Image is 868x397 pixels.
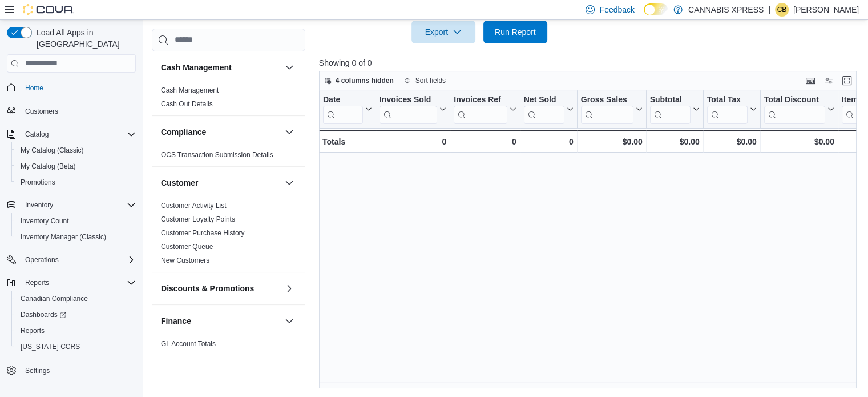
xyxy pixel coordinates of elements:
[777,3,787,17] span: CB
[21,253,63,267] button: Operations
[706,135,756,149] div: $0.00
[2,79,140,96] button: Home
[804,74,817,87] button: Keyboard shortcuts
[2,252,140,268] button: Operations
[2,362,140,378] button: Settings
[380,94,446,123] button: Invoices Sold
[580,94,633,105] div: Gross Sales
[11,142,140,158] button: My Catalog (Classic)
[320,74,398,87] button: 4 columns hidden
[775,3,789,17] div: Christine Baker
[415,76,446,85] span: Sort fields
[21,146,84,155] span: My Catalog (Classic)
[161,62,232,73] h3: Cash Management
[21,127,136,141] span: Catalog
[16,175,60,189] a: Promotions
[21,178,55,187] span: Promotions
[32,27,136,50] span: Load All Apps in [GEOGRAPHIC_DATA]
[644,3,668,15] input: Dark Mode
[706,94,747,123] div: Total Tax
[282,282,296,295] button: Discounts & Promotions
[161,315,280,327] button: Finance
[25,83,43,93] span: Home
[11,158,140,174] button: My Catalog (Beta)
[21,216,69,226] span: Inventory Count
[11,291,140,307] button: Canadian Compliance
[21,105,63,118] a: Customers
[411,21,475,43] button: Export
[11,174,140,190] button: Promotions
[21,276,54,290] button: Reports
[688,3,764,17] p: CANNABIS XPRESS
[161,100,213,108] a: Cash Out Details
[161,150,273,159] span: OCS Transaction Submission Details
[793,3,859,17] p: [PERSON_NAME]
[161,215,235,223] a: Customer Loyalty Points
[16,214,74,228] a: Inventory Count
[11,323,140,339] button: Reports
[649,94,699,123] button: Subtotal
[768,3,770,17] p: |
[840,74,854,87] button: Enter fullscreen
[399,74,450,87] button: Sort fields
[11,229,140,245] button: Inventory Manager (Classic)
[161,177,280,189] button: Customer
[764,94,834,123] button: Total Discount
[16,175,136,189] span: Promotions
[161,242,213,251] span: Customer Queue
[161,228,245,238] span: Customer Purchase History
[16,214,136,228] span: Inventory Count
[161,99,213,109] span: Cash Out Details
[21,104,136,118] span: Customers
[523,94,573,123] button: Net Sold
[380,135,446,149] div: 0
[644,15,644,16] span: Dark Mode
[161,243,213,251] a: Customer Queue
[161,86,219,95] span: Cash Management
[16,308,136,322] span: Dashboards
[495,26,536,38] span: Run Report
[319,57,862,69] p: Showing 0 of 0
[2,126,140,142] button: Catalog
[21,198,58,212] button: Inventory
[152,83,305,115] div: Cash Management
[16,159,136,173] span: My Catalog (Beta)
[152,337,305,369] div: Finance
[161,283,280,294] button: Discounts & Promotions
[454,94,516,123] button: Invoices Ref
[21,276,136,290] span: Reports
[523,94,564,105] div: Net Sold
[21,326,45,335] span: Reports
[282,176,296,190] button: Customer
[21,364,54,378] a: Settings
[25,255,59,264] span: Operations
[16,340,136,354] span: Washington CCRS
[16,143,88,157] a: My Catalog (Classic)
[16,340,84,354] a: [US_STATE] CCRS
[282,125,296,139] button: Compliance
[161,202,227,210] a: Customer Activity List
[706,94,747,105] div: Total Tax
[161,229,245,237] a: Customer Purchase History
[336,76,394,85] span: 4 columns hidden
[16,292,92,306] a: Canadian Compliance
[11,213,140,229] button: Inventory Count
[161,201,227,210] span: Customer Activity List
[11,307,140,323] a: Dashboards
[454,94,507,123] div: Invoices Ref
[23,4,74,15] img: Cova
[764,135,834,149] div: $0.00
[25,366,50,375] span: Settings
[161,215,235,224] span: Customer Loyalty Points
[706,94,756,123] button: Total Tax
[764,94,825,105] div: Total Discount
[380,94,437,123] div: Invoices Sold
[523,135,573,149] div: 0
[16,159,80,173] a: My Catalog (Beta)
[161,126,206,138] h3: Compliance
[282,314,296,328] button: Finance
[161,283,254,294] h3: Discounts & Promotions
[418,21,469,43] span: Export
[161,339,216,348] span: GL Account Totals
[21,253,136,267] span: Operations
